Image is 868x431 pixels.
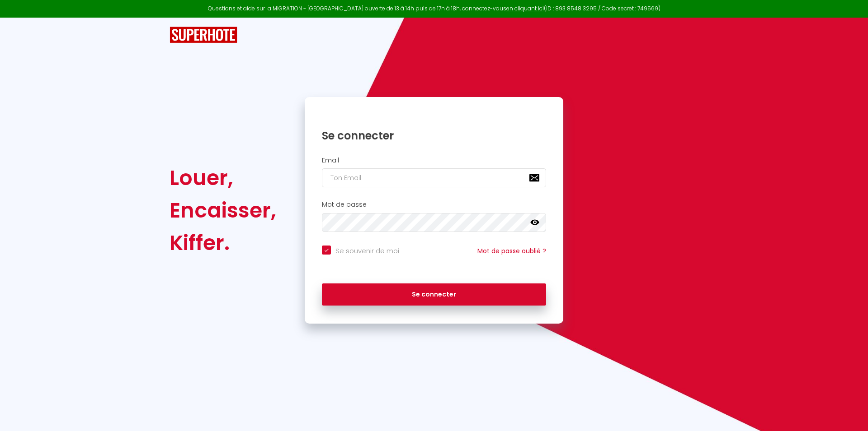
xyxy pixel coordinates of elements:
[322,168,546,187] input: Ton Email
[477,246,546,255] a: Mot de passe oublié ?
[322,201,546,209] h2: Mot de passe
[322,283,546,306] button: Se connecter
[322,129,546,143] h1: Se connecter
[170,227,276,259] div: Kiffer.
[170,27,237,43] img: SuperHote logo
[170,194,276,227] div: Encaisser,
[170,162,276,194] div: Louer,
[506,5,544,12] a: en cliquant ici
[322,157,546,164] h2: Email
